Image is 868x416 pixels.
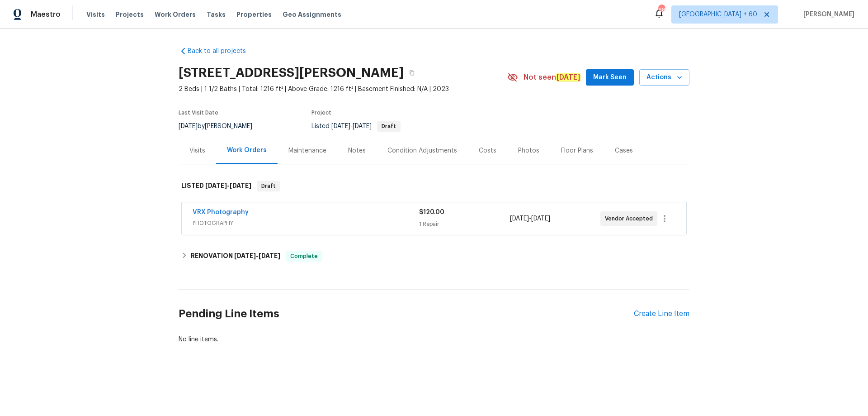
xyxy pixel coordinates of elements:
span: [DATE] [259,253,280,259]
span: - [205,182,251,189]
span: PHOTOGRAPHY [193,219,419,228]
span: Maestro [31,10,61,19]
span: [GEOGRAPHIC_DATA] + 60 [679,10,757,19]
div: Floor Plans [561,146,593,155]
span: [DATE] [331,123,350,129]
div: Photos [518,146,539,155]
span: Projects [116,10,144,19]
span: - [234,253,280,259]
span: Not seen [524,73,580,82]
em: [DATE] [556,73,580,81]
div: Create Line Item [634,310,689,318]
span: Mark Seen [593,72,627,83]
span: Complete [287,252,321,261]
div: Cases [615,146,633,155]
div: Condition Adjustments [387,146,457,155]
h2: Pending Line Items [179,293,634,335]
span: Project [311,110,331,115]
span: [DATE] [510,215,529,222]
a: Back to all projects [179,47,265,56]
span: Draft [378,124,400,129]
button: Copy Address [404,65,420,81]
div: 680 [658,5,665,14]
span: [DATE] [230,182,251,189]
span: [DATE] [179,123,198,129]
span: 2 Beds | 1 1/2 Baths | Total: 1216 ft² | Above Grade: 1216 ft² | Basement Finished: N/A | 2023 [179,85,507,94]
div: Maintenance [288,146,326,155]
span: [DATE] [353,123,372,129]
span: Geo Assignments [283,10,341,19]
span: Properties [236,10,272,19]
span: Listed [311,123,401,129]
h6: LISTED [181,181,251,191]
span: Draft [258,182,279,191]
h2: [STREET_ADDRESS][PERSON_NAME] [179,68,404,77]
a: VRX Photography [193,209,249,215]
span: [DATE] [531,215,550,222]
button: Mark Seen [586,69,634,86]
div: Visits [189,146,205,155]
span: Last Visit Date [179,110,218,115]
span: $120.00 [419,209,444,215]
span: [PERSON_NAME] [800,10,854,19]
div: LISTED [DATE]-[DATE]Draft [179,172,689,201]
h6: RENOVATION [191,251,280,262]
span: Visits [86,10,105,19]
span: - [510,214,550,223]
div: 1 Repair [419,220,509,229]
div: Work Orders [227,146,267,155]
span: [DATE] [205,182,227,189]
span: Actions [646,72,682,83]
div: Notes [348,146,366,155]
span: Tasks [207,11,226,18]
span: [DATE] [234,253,256,259]
div: Costs [479,146,496,155]
span: Work Orders [155,10,196,19]
div: by [PERSON_NAME] [179,121,263,132]
button: Actions [639,69,689,86]
div: No line items. [179,335,689,344]
div: RENOVATION [DATE]-[DATE]Complete [179,245,689,267]
span: Vendor Accepted [605,214,656,223]
span: - [331,123,372,129]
